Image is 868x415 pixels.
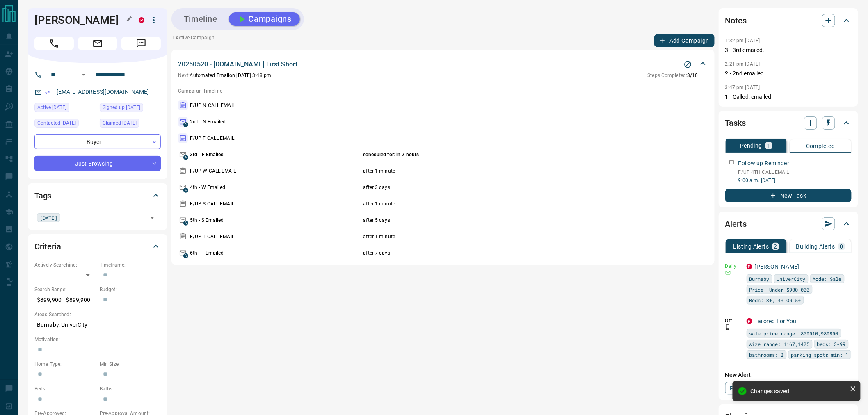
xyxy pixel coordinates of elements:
span: Price: Under $900,000 [749,285,810,294]
p: F/UP W CALL EMAIL [190,167,361,175]
p: 1:32 pm [DATE] [725,38,760,43]
h2: Criteria [34,240,61,253]
span: Call [34,37,74,50]
p: Completed [806,143,835,149]
div: Tasks [725,113,852,133]
h2: Tags [34,189,51,202]
button: Add Campaign [654,34,715,47]
p: F/UP F CALL EMAIL [190,135,361,142]
span: Signed up [DATE] [103,103,140,112]
p: 0 [840,244,843,249]
span: Message [121,37,161,50]
span: Burnaby [749,275,770,283]
button: Open [146,212,158,223]
p: Min Size: [100,360,161,368]
h2: Tasks [725,116,746,130]
p: after 5 days [363,217,649,224]
p: 3 / 10 [648,72,698,79]
p: 3 - 3rd emailed. [725,46,852,55]
p: 2 - 2nd emailed. [725,69,852,78]
p: after 1 minute [363,167,649,175]
p: 6th - T Emailed [190,249,361,257]
span: sale price range: 809910,989890 [749,329,838,337]
p: scheduled for: in 2 hours [363,151,649,158]
div: property.ca [139,17,144,23]
p: Campaign Timeline [178,87,708,95]
p: 20250520 - [DOMAIN_NAME] First Short [178,59,297,69]
svg: Push Notification Only [725,324,731,330]
h2: Notes [725,14,747,27]
p: Motivation: [34,336,161,343]
p: F/UP 4TH CALL EMAIL [738,169,852,176]
h2: Alerts [725,217,747,230]
a: [EMAIL_ADDRESS][DOMAIN_NAME] [57,89,149,95]
p: Building Alerts [796,244,835,249]
span: Contacted [DATE] [37,119,76,127]
div: Changes saved [751,388,847,394]
div: Tags [34,186,161,205]
span: A [183,122,188,127]
p: Home Type: [34,360,96,368]
p: Daily [725,262,742,270]
p: Areas Searched: [34,311,161,318]
span: bathrooms: 2 [749,351,784,359]
div: Notes [725,11,852,30]
p: New Alert: [725,371,852,379]
button: Open [79,70,89,80]
div: Alerts [725,214,852,234]
p: 9:00 a.m. [DATE] [738,177,852,184]
span: UniverCity [777,275,806,283]
a: Property [725,382,767,395]
p: 2:21 pm [DATE] [725,61,760,67]
span: beds: 3-99 [817,340,846,348]
button: Timeline [176,12,226,26]
div: Mon Oct 06 2025 [100,103,161,114]
svg: Email Verified [45,89,51,95]
span: [DATE] [40,214,57,222]
svg: Email [725,270,731,276]
span: Beds: 3+, 4+ OR 5+ [749,296,801,304]
p: 2nd - N Emailed [190,118,361,125]
p: 5th - S Emailed [190,217,361,224]
span: Active [DATE] [37,103,66,112]
p: after 7 days [363,249,649,257]
p: 1 [767,143,770,148]
div: property.ca [747,264,752,269]
p: F/UP N CALL EMAIL [190,102,361,109]
p: Follow up Reminder [738,159,789,168]
button: New Task [725,189,852,202]
span: parking spots min: 1 [791,351,849,359]
p: 1 Active Campaign [171,34,215,47]
div: Mon Oct 06 2025 [34,103,96,114]
div: Criteria [34,237,161,256]
button: Stop Campaign [682,58,694,71]
p: 2 [774,244,777,249]
p: Burnaby, UniverCity [34,318,161,332]
p: Beds: [34,385,96,392]
span: Steps Completed: [648,73,688,78]
div: Just Browsing [34,156,161,171]
button: Campaigns [229,12,300,26]
span: Mode: Sale [813,275,842,283]
a: Tailored For You [755,318,797,324]
span: A [183,155,188,160]
p: $899,900 - $899,900 [34,293,96,307]
a: [PERSON_NAME] [755,263,799,270]
div: 20250520 - [DOMAIN_NAME] First ShortStop CampaignNext:Automated Emailon [DATE] 3:48 pmSteps Compl... [178,58,708,81]
p: after 3 days [363,184,649,191]
div: Buyer [34,134,161,149]
div: Sat Oct 11 2025 [34,119,96,130]
h1: [PERSON_NAME] [34,14,126,27]
p: F/UP T CALL EMAIL [190,233,361,240]
p: Listing Alerts [733,244,769,249]
div: property.ca [747,318,752,324]
span: size range: 1167,1425 [749,340,810,348]
p: 3rd - F Emailed [190,151,361,158]
p: 3:47 pm [DATE] [725,84,760,90]
p: Budget: [100,286,161,293]
p: Actively Searching: [34,261,96,269]
p: Pending [740,143,762,148]
p: Baths: [100,385,161,392]
p: after 1 minute [363,200,649,207]
p: Off [725,317,742,324]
